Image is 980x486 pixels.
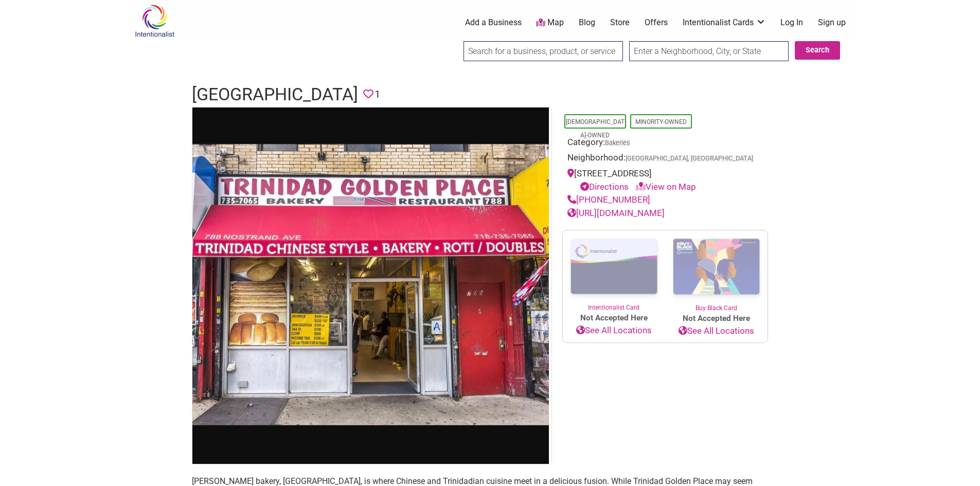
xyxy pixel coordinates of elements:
[567,194,650,205] a: [PHONE_NUMBER]
[536,17,564,29] a: Map
[567,208,665,218] a: [URL][DOMAIN_NAME]
[665,313,768,325] span: Not Accepted Here
[567,136,763,152] div: Category:
[665,230,768,313] a: Buy Black Card
[610,17,630,28] a: Store
[192,107,549,464] img: Trinidad Golden Place
[665,325,768,338] a: See All Locations
[567,151,763,167] div: Neighborhood:
[795,41,840,60] button: Search
[375,86,380,102] span: 1
[563,230,665,312] a: Intentionalist Card
[645,17,668,28] a: Offers
[563,324,665,337] a: See All Locations
[780,17,803,28] a: Log In
[629,41,789,61] input: Enter a Neighborhood, City, or State
[605,139,630,147] a: Bakeries
[464,41,623,61] input: Search for a business, product, or service
[130,4,179,38] img: Intentionalist
[683,17,766,28] a: Intentionalist Cards
[626,155,753,162] span: [GEOGRAPHIC_DATA], [GEOGRAPHIC_DATA]
[635,118,687,125] a: Minority-Owned
[579,17,595,28] a: Blog
[563,230,665,303] img: Intentionalist Card
[465,17,522,28] a: Add a Business
[580,182,629,192] a: Directions
[818,17,846,28] a: Sign up
[636,182,696,192] a: View on Map
[563,312,665,324] span: Not Accepted Here
[192,82,358,107] h1: [GEOGRAPHIC_DATA]
[566,118,625,139] a: [DEMOGRAPHIC_DATA]-Owned
[665,230,768,303] img: Buy Black Card
[567,167,763,193] div: [STREET_ADDRESS]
